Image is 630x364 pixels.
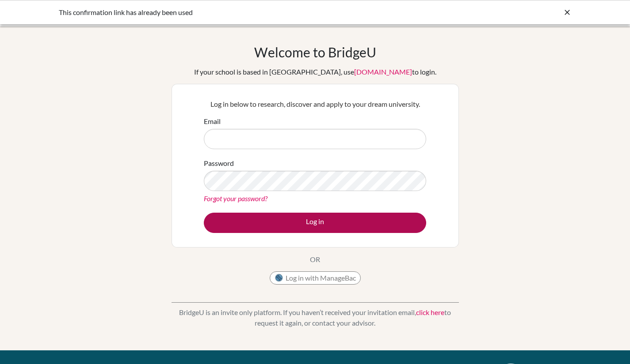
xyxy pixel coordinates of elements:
div: This confirmation link has already been used [59,7,439,18]
h1: Welcome to BridgeU [254,44,376,60]
label: Email [204,116,221,127]
p: OR [310,254,320,265]
a: Forgot your password? [204,194,267,203]
button: Log in [204,213,426,233]
p: BridgeU is an invite only platform. If you haven’t received your invitation email, to request it ... [172,307,459,328]
a: click here [416,308,444,316]
button: Log in with ManageBac [270,271,361,285]
a: [DOMAIN_NAME] [354,68,412,76]
label: Password [204,158,234,169]
p: Log in below to research, discover and apply to your dream university. [204,99,426,109]
div: If your school is based in [GEOGRAPHIC_DATA], use to login. [194,67,436,77]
